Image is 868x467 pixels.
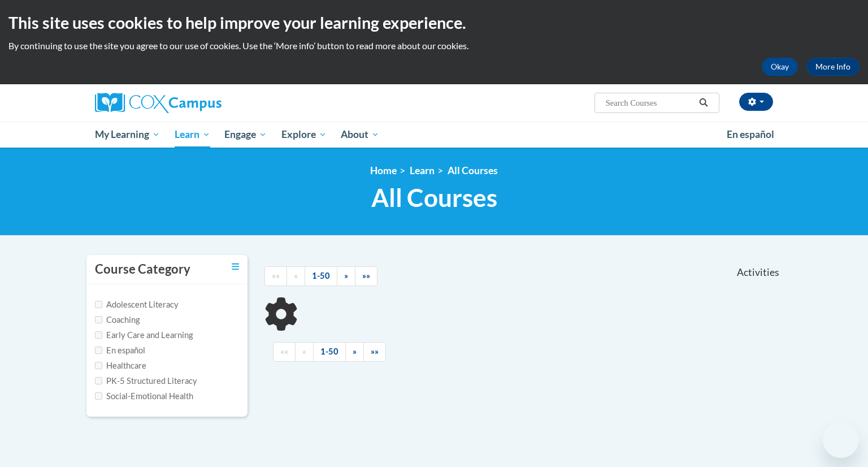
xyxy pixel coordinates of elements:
[95,331,102,339] input: Checkbox for Options
[95,93,222,113] img: Cox Campus
[719,123,782,146] a: En español
[95,390,193,403] label: Social-Emotional Health
[295,342,314,362] a: Previous
[232,261,239,273] a: Toggle collapse
[95,344,145,357] label: En español
[88,122,167,148] a: My Learning
[281,128,327,141] span: Explore
[272,271,280,280] span: ««
[95,360,146,372] label: Healthcare
[224,128,267,141] span: Engage
[273,342,296,362] a: Begining
[95,299,179,311] label: Adolescent Literacy
[362,271,370,280] span: »»
[371,347,379,356] span: »»
[95,301,102,308] input: Checkbox for Options
[313,342,346,362] a: 1-50
[287,266,305,286] a: Previous
[823,422,859,458] iframe: Button to launch messaging window
[337,266,355,286] a: Next
[95,314,140,326] label: Coaching
[95,347,102,354] input: Checkbox for Options
[605,96,695,110] input: Search Courses
[355,266,377,286] a: End
[95,316,102,323] input: Checkbox for Options
[95,375,197,387] label: PK-5 Structured Literacy
[294,271,298,280] span: «
[95,362,102,369] input: Checkbox for Options
[8,11,860,34] h2: This site uses cookies to help improve your learning experience.
[344,271,348,280] span: »
[370,165,397,176] a: Home
[95,377,102,384] input: Checkbox for Options
[95,392,102,400] input: Checkbox for Options
[8,40,860,52] p: By continuing to use the site you agree to our use of cookies. Use the ‘More info’ button to read...
[305,266,337,286] a: 1-50
[353,347,357,356] span: »
[175,128,210,141] span: Learn
[302,347,306,356] span: «
[448,165,498,176] a: All Courses
[727,128,774,140] span: En español
[363,342,386,362] a: End
[274,122,334,148] a: Explore
[95,329,193,341] label: Early Care and Learning
[371,183,497,213] span: All Courses
[410,165,435,176] a: Learn
[95,261,190,278] h3: Course Category
[739,93,773,111] button: Account Settings
[280,347,288,356] span: ««
[341,128,379,141] span: About
[334,122,387,148] a: About
[345,342,364,362] a: Next
[264,266,287,286] a: Begining
[95,93,310,113] a: Cox Campus
[95,128,160,141] span: My Learning
[78,122,790,148] div: Main menu
[695,96,712,110] button: Search
[217,122,274,148] a: Engage
[737,266,779,279] span: Activities
[762,58,798,76] button: Okay
[167,122,218,148] a: Learn
[806,58,860,76] a: More Info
